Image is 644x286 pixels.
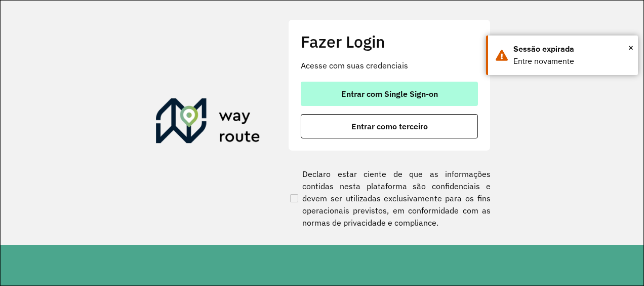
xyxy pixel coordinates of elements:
[513,43,630,55] div: Sessão expirada
[301,59,478,71] p: Acesse com suas credenciais
[628,40,633,55] button: Close
[351,122,428,130] span: Entrar como terceiro
[513,55,630,67] div: Entre novamente
[288,168,491,229] label: Declaro estar ciente de que as informações contidas nesta plataforma são confidenciais e devem se...
[301,82,478,106] button: button
[301,114,478,138] button: button
[628,40,633,55] span: ×
[301,32,478,51] h2: Fazer Login
[341,90,438,98] span: Entrar com Single Sign-on
[156,98,260,147] img: Roteirizador AmbevTech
